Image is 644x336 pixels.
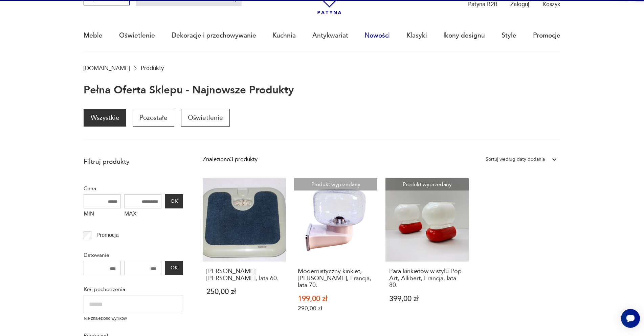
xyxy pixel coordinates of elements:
a: Nowości [364,20,390,51]
h3: Para kinkietów w stylu Pop Art, Allibert, Francja, lata 80. [389,268,465,289]
p: Produkty [141,65,164,71]
label: MAX [124,208,161,221]
p: Patyna B2B [468,0,497,8]
p: Zaloguj [510,0,529,8]
a: Promocje [533,20,560,51]
p: 250,00 zł [206,288,283,295]
p: Filtruj produkty [84,157,183,166]
a: Klasyki [406,20,427,51]
a: Waga łazienkowa Allibert, lata 60.[PERSON_NAME] [PERSON_NAME], lata 60.250,00 zł [203,178,286,328]
a: Oświetlenie [119,20,155,51]
div: Znaleziono 3 produkty [203,155,258,164]
a: Antykwariat [312,20,348,51]
a: Kuchnia [272,20,296,51]
a: Dekoracje i przechowywanie [172,20,256,51]
a: Oświetlenie [181,109,230,127]
a: Ikony designu [443,20,485,51]
p: Nie znaleziono wyników [84,315,183,322]
a: Wszystkie [84,109,126,127]
p: Promocja [96,231,119,240]
a: Produkt wyprzedanyModernistyczny kinkiet, Allibert Coralia, Francja, lata 70.Modernistyczny kinki... [294,178,377,328]
p: Kraj pochodzenia [84,285,183,294]
button: OK [165,261,183,275]
label: MIN [84,208,121,221]
p: Datowanie [84,251,183,260]
a: Produkt wyprzedanyPara kinkietów w stylu Pop Art, Allibert, Francja, lata 80.Para kinkietów w sty... [385,178,469,328]
h1: Pełna oferta sklepu - najnowsze produkty [84,85,294,96]
a: Style [502,20,516,51]
p: 199,00 zł [298,295,374,303]
p: Cena [84,184,183,193]
iframe: Smartsupp widget button [621,309,640,328]
a: Pozostałe [133,109,174,127]
p: Koszyk [542,0,560,8]
a: [DOMAIN_NAME] [84,65,130,71]
h3: Modernistyczny kinkiet, [PERSON_NAME], Francja, lata 70. [298,268,374,289]
div: Sortuj według daty dodania [486,155,545,164]
h3: [PERSON_NAME] [PERSON_NAME], lata 60. [206,268,283,282]
button: OK [165,194,183,208]
p: 290,00 zł [298,305,374,312]
a: Meble [84,20,103,51]
p: 399,00 zł [389,295,465,303]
